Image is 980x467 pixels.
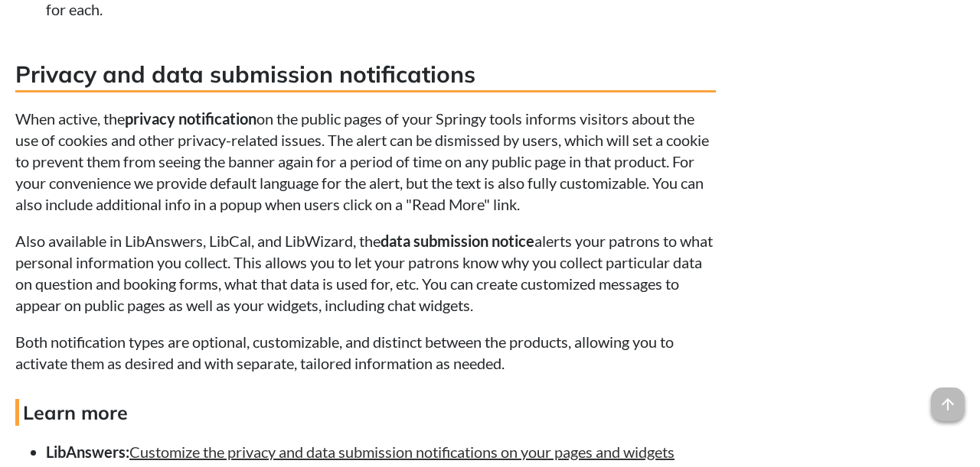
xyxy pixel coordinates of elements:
h3: Privacy and data submission notifications [15,58,716,92]
strong: LibAnswers: [46,443,129,461]
a: arrow_upward [931,389,965,407]
a: Customize the privacy and data submission notifications on your pages and widgets [129,443,675,461]
p: Both notification types are optional, customizable, and distinct between the products, allowing y... [15,331,716,374]
p: Also available in LibAnswers, LibCal, and LibWizard, the alerts your patrons to what personal inf... [15,230,716,316]
p: When active, the on the public pages of your Springy tools informs visitors about the use of cook... [15,108,716,215]
strong: data submission notice [381,232,534,250]
span: arrow_upward [931,388,965,421]
h4: Learn more [15,399,716,426]
span: privacy notification [125,109,256,128]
